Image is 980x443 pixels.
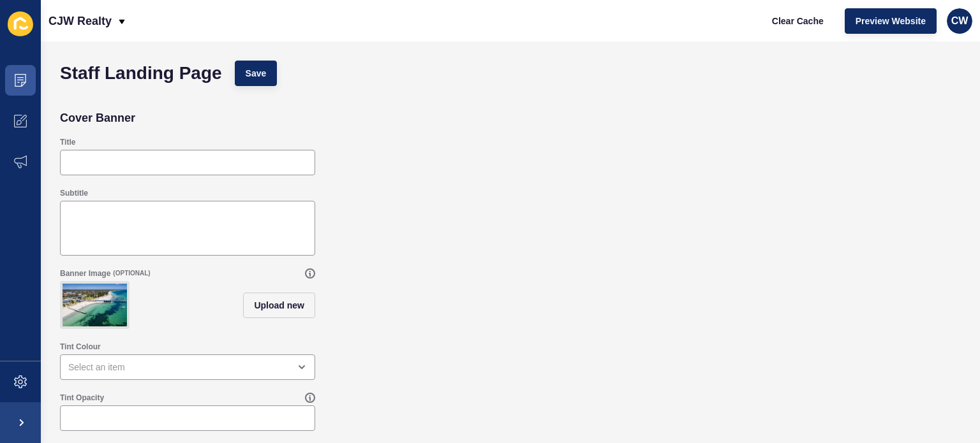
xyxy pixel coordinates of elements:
[60,342,101,352] label: Tint Colour
[951,15,969,27] span: CW
[243,293,315,318] button: Upload new
[856,15,926,27] span: Preview Website
[113,269,150,278] span: (OPTIONAL)
[60,354,315,380] div: open menu
[845,8,937,34] button: Preview Website
[60,393,104,403] label: Tint Opacity
[235,61,278,86] button: Save
[60,67,222,80] h1: Staff Landing Page
[761,8,835,34] button: Clear Cache
[63,284,127,326] img: 4f1487e75483e8dde93489c1464b7c56.jpg
[60,137,75,147] label: Title
[246,67,267,80] span: Save
[60,112,135,124] h2: Cover Banner
[48,5,112,37] p: CJW Realty
[254,299,304,312] span: Upload new
[60,188,88,198] label: Subtitle
[60,268,110,279] label: Banner Image
[772,15,824,27] span: Clear Cache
